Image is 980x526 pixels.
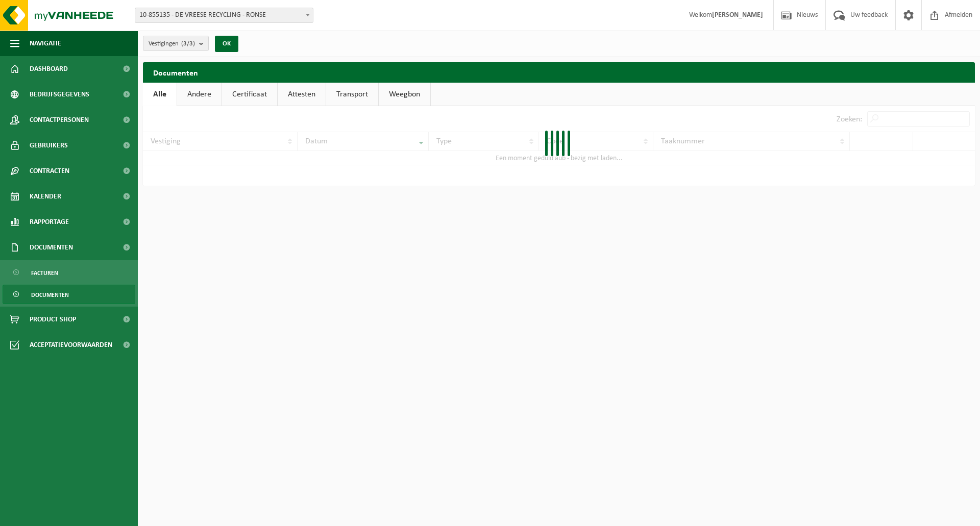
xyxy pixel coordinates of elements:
span: Bedrijfsgegevens [30,82,89,107]
span: 10-855135 - DE VREESE RECYCLING - RONSE [135,8,313,23]
a: Andere [177,83,222,106]
span: Dashboard [30,56,68,82]
span: Acceptatievoorwaarden [30,332,112,358]
span: Contracten [30,158,69,184]
h2: Documenten [143,62,975,82]
span: 10-855135 - DE VREESE RECYCLING - RONSE [135,8,313,22]
strong: [PERSON_NAME] [712,11,763,19]
iframe: chat widget [5,504,170,526]
span: Contactpersonen [30,107,89,133]
button: OK [215,36,238,52]
span: Kalender [30,184,61,209]
span: Rapportage [30,209,69,235]
count: (3/3) [181,40,195,47]
a: Attesten [278,83,326,106]
a: Certificaat [222,83,277,106]
span: Documenten [31,285,69,305]
a: Alle [143,83,177,106]
a: Documenten [3,285,135,304]
a: Weegbon [379,83,430,106]
span: Product Shop [30,307,76,332]
a: Facturen [3,263,135,282]
span: Gebruikers [30,133,68,158]
span: Vestigingen [149,36,195,52]
span: Facturen [31,263,58,283]
button: Vestigingen(3/3) [143,36,209,51]
span: Navigatie [30,31,61,56]
span: Documenten [30,235,73,260]
a: Transport [326,83,378,106]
